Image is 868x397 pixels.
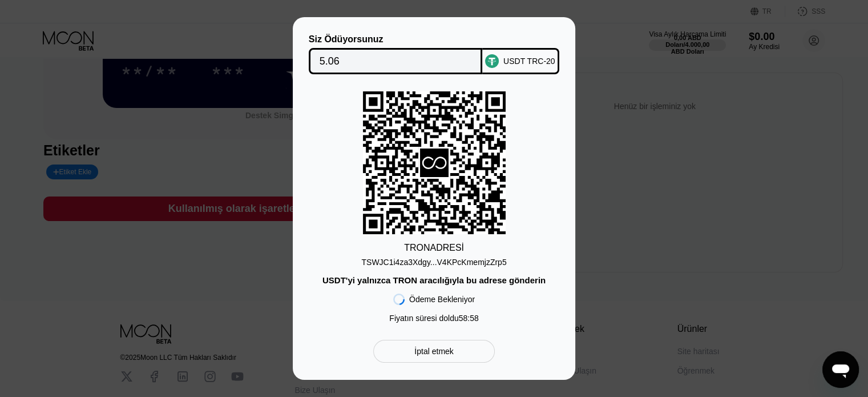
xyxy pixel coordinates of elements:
[361,253,506,267] div: TSWJC1i4za3Xdgy...V4KPcKmemjzZrp5
[322,275,546,285] font: USDT'yi yalnızca TRON aracılığıyla bu adrese gönderin
[373,340,495,363] div: İptal etmek
[430,243,464,252] font: ADRESİ
[389,314,458,323] font: Fiyatın süresi doldu
[404,243,430,252] font: TRON
[361,258,506,267] font: TSWJC1i4za3Xdgy...V4KPcKmemjzZrp5
[470,314,479,323] font: 58
[414,347,453,356] font: İptal etmek
[467,314,470,323] font: :
[310,34,558,74] div: Siz ÖdüyorsunuzUSDT TRC-20
[309,34,383,44] font: Siz Ödüyorsunuz
[409,295,475,304] font: Ödeme Bekleniyor
[459,314,468,323] font: 58
[822,351,859,388] iframe: Mesajlaşma penceresini başlatma düğmesi
[503,57,555,66] font: USDT TRC-20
